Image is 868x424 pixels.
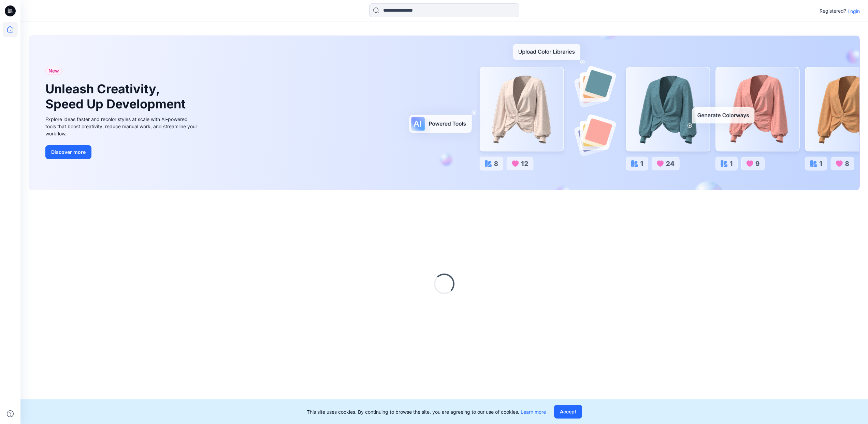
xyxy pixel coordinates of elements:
[45,145,199,159] a: Discover more
[48,67,59,75] span: New
[848,8,860,15] p: Login
[554,405,582,419] button: Accept
[820,7,846,15] p: Registered?
[307,408,546,415] p: This site uses cookies. By continuing to browse the site, you are agreeing to our use of cookies.
[45,145,91,159] button: Discover more
[45,116,199,137] div: Explore ideas faster and recolor styles at scale with AI-powered tools that boost creativity, red...
[45,82,189,111] h1: Unleash Creativity, Speed Up Development
[521,409,546,415] a: Learn more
